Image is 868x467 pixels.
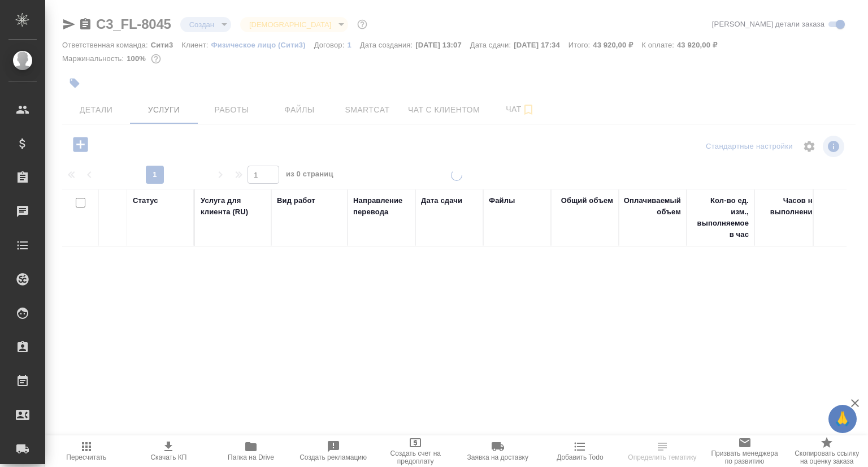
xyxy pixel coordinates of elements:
span: Создать счет на предоплату [381,449,450,465]
span: Пересчитать [66,453,106,461]
div: Файлы [489,195,515,206]
button: Создать счет на предоплату [374,435,457,467]
span: Определить тематику [628,453,696,461]
div: Услуга для клиента (RU) [201,195,266,218]
span: Добавить Todo [557,453,603,461]
div: Дата сдачи [421,195,462,206]
span: 🙏 [833,407,852,431]
button: Пересчитать [45,435,128,467]
div: Вид работ [277,195,315,206]
span: Заявка на доставку [467,453,528,461]
span: Папка на Drive [228,453,274,461]
div: Оплачиваемый объем [624,195,681,218]
button: Определить тематику [621,435,704,467]
button: Скопировать ссылку на оценку заказа [785,435,868,467]
button: Папка на Drive [210,435,292,467]
button: Скачать КП [128,435,210,467]
button: Добавить Todo [539,435,622,467]
span: Призвать менеджера по развитию [710,449,779,465]
div: Кол-во ед. изм., выполняемое в час [692,195,749,240]
button: Призвать менеджера по развитию [704,435,786,467]
span: Скопировать ссылку на оценку заказа [792,449,861,465]
div: Общий объем [561,195,613,206]
span: Скачать КП [150,453,186,461]
div: Часов на выполнение [760,195,817,218]
button: 🙏 [828,405,857,433]
div: Направление перевода [353,195,410,218]
button: Заявка на доставку [457,435,539,467]
div: Статус [133,195,158,206]
button: Создать рекламацию [292,435,375,467]
span: Создать рекламацию [300,453,367,461]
